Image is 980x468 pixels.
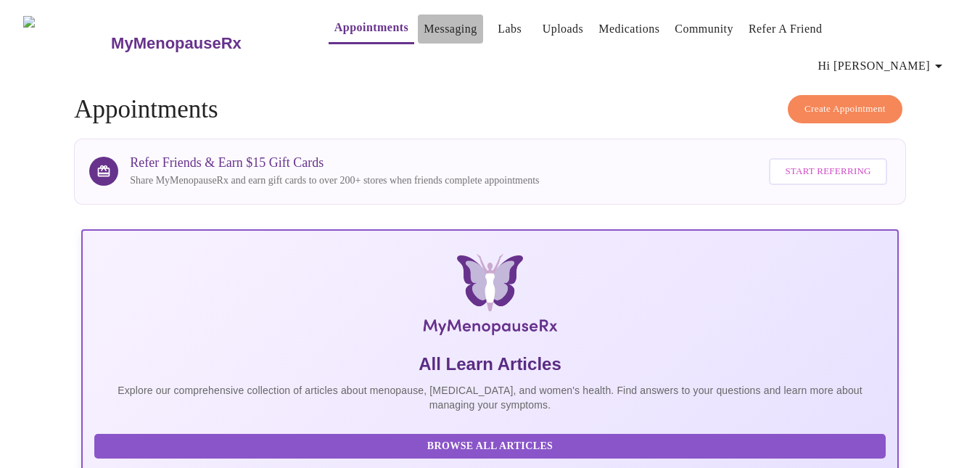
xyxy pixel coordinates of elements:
[785,163,870,180] span: Start Referring
[788,95,902,123] button: Create Appointment
[111,34,242,53] h3: MyMenopauseRx
[498,19,522,39] a: Labs
[769,158,886,185] button: Start Referring
[418,15,482,44] button: Messaging
[130,155,539,171] h3: Refer Friends & Earn $15 Gift Cards
[804,101,886,118] span: Create Appointment
[487,15,533,44] button: Labs
[669,15,739,44] button: Community
[743,15,828,44] button: Refer a Friend
[23,16,110,70] img: MyMenopauseRx Logo
[424,19,477,39] a: Messaging
[94,353,886,376] h5: All Learn Articles
[74,95,906,124] h4: Appointments
[675,19,733,39] a: Community
[543,19,584,39] a: Uploads
[329,13,414,44] button: Appointments
[598,19,659,39] a: Medications
[765,151,890,192] a: Start Referring
[130,173,539,188] p: Share MyMenopauseRx and earn gift cards to over 200+ stores when friends complete appointments
[749,19,823,39] a: Refer a Friend
[818,56,947,76] span: Hi [PERSON_NAME]
[94,434,886,459] button: Browse All Articles
[94,383,886,412] p: Explore our comprehensive collection of articles about menopause, [MEDICAL_DATA], and women's hea...
[593,15,665,44] button: Medications
[94,439,889,451] a: Browse All Articles
[217,254,762,341] img: MyMenopauseRx Logo
[334,17,408,38] a: Appointments
[110,18,300,69] a: MyMenopauseRx
[109,438,871,456] span: Browse All Articles
[812,52,953,81] button: Hi [PERSON_NAME]
[537,15,590,44] button: Uploads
